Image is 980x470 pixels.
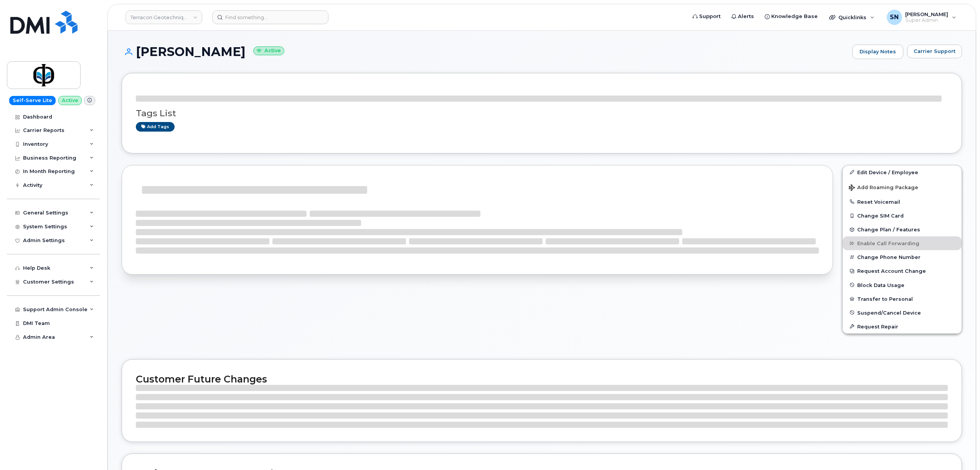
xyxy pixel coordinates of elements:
span: Add Roaming Package [849,185,918,192]
span: Change Plan / Features [857,227,920,233]
a: Add tags [136,122,175,132]
button: Enable Call Forwarding [843,236,962,250]
h3: Tags List [136,109,948,118]
button: Change SIM Card [843,209,962,223]
button: Add Roaming Package [843,179,962,195]
button: Block Data Usage [843,278,962,292]
button: Transfer to Personal [843,292,962,306]
button: Change Phone Number [843,250,962,264]
button: Reset Voicemail [843,195,962,209]
a: Edit Device / Employee [843,165,962,179]
button: Request Repair [843,320,962,333]
small: Active [253,46,284,55]
span: Suspend/Cancel Device [857,310,921,315]
span: Carrier Support [914,48,955,55]
h1: [PERSON_NAME] [122,45,848,58]
span: Enable Call Forwarding [857,241,919,246]
button: Suspend/Cancel Device [843,306,962,320]
h2: Customer Future Changes [136,373,948,385]
a: Display Notes [852,45,903,59]
button: Request Account Change [843,264,962,278]
button: Change Plan / Features [843,223,962,236]
button: Carrier Support [907,45,962,58]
